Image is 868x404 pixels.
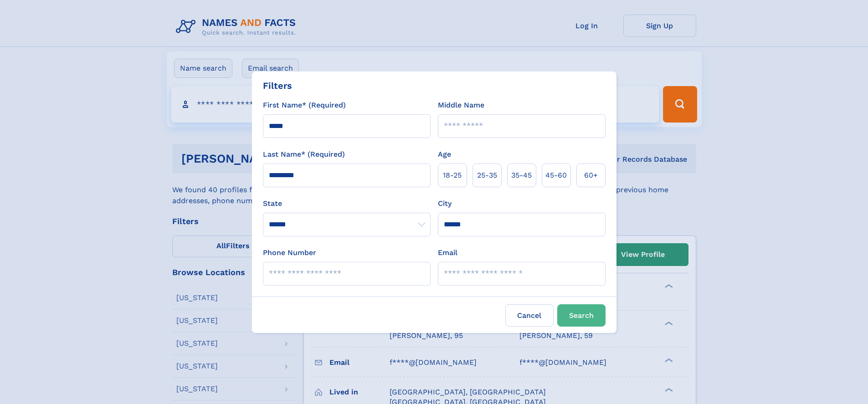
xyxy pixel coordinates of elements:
label: Age [438,149,451,160]
label: First Name* (Required) [263,100,346,111]
label: Last Name* (Required) [263,149,345,160]
label: Email [438,247,457,258]
label: City [438,198,452,209]
label: Phone Number [263,247,316,258]
span: 35‑45 [511,170,532,181]
span: 60+ [584,170,598,181]
div: Filters [263,79,292,92]
button: Search [557,304,606,327]
span: 18‑25 [443,170,462,181]
label: Cancel [505,304,554,327]
label: State [263,198,431,209]
label: Middle Name [438,100,484,111]
span: 25‑35 [477,170,497,181]
span: 45‑60 [545,170,567,181]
